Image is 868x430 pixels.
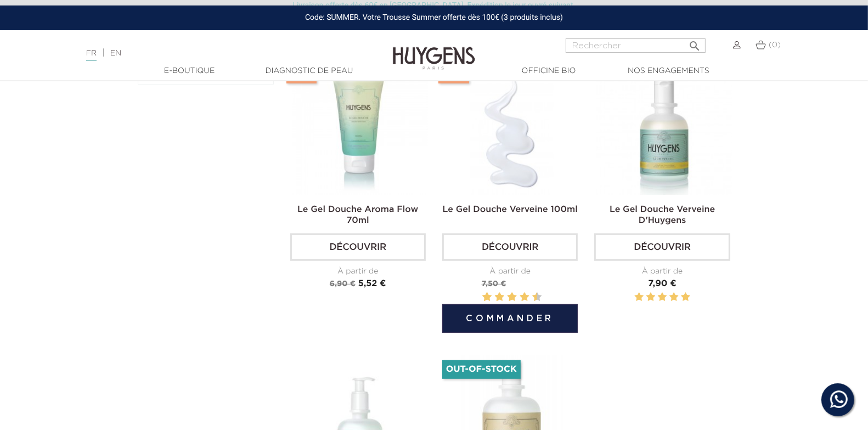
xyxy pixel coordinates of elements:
label: 4 [669,291,678,304]
i:  [688,36,701,49]
a: FR [86,49,97,61]
label: 1 [480,291,482,304]
div: À partir de [290,266,426,277]
a: Le Gel Douche Aroma Flow 70ml [297,205,418,225]
label: 2 [646,291,655,304]
a: Officine Bio [494,65,604,77]
label: 3 [658,291,667,304]
img: Huygens [393,29,475,71]
label: 8 [522,291,527,304]
label: 4 [497,291,503,304]
label: 5 [505,291,507,304]
span: (0) [769,41,781,49]
label: 9 [530,291,532,304]
label: 6 [509,291,515,304]
a: Découvrir [594,233,730,261]
div: À partir de [594,266,730,277]
img: Le Gel Douche Aroma Flow 70ml [292,59,428,195]
img: LE GEL DOUCHE 250ml VERVEINE D'HUYGENS [596,59,732,195]
a: EN [110,49,121,57]
button: Commander [442,304,578,333]
div: | [81,47,353,60]
label: 7 [518,291,520,304]
a: Découvrir [290,233,426,261]
span: 5,52 € [358,280,386,288]
label: 3 [493,291,494,304]
button:  [685,35,704,50]
a: Diagnostic de peau [254,65,364,77]
a: Nos engagements [613,65,723,77]
span: 7,50 € [482,280,506,288]
span: 6,90 € [330,280,356,288]
span: 7,90 € [648,280,676,288]
li: Out-of-Stock [442,360,521,379]
a: E-Boutique [134,65,244,77]
input: Rechercher [566,38,706,53]
label: 5 [681,291,690,304]
label: 10 [534,291,540,304]
label: 1 [635,291,644,304]
a: Le Gel Douche Verveine D'Huygens [610,205,715,225]
a: Découvrir [442,233,578,261]
div: À partir de [442,266,578,277]
a: Le Gel Douche Verveine 100ml [443,205,578,214]
label: 2 [484,291,490,304]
